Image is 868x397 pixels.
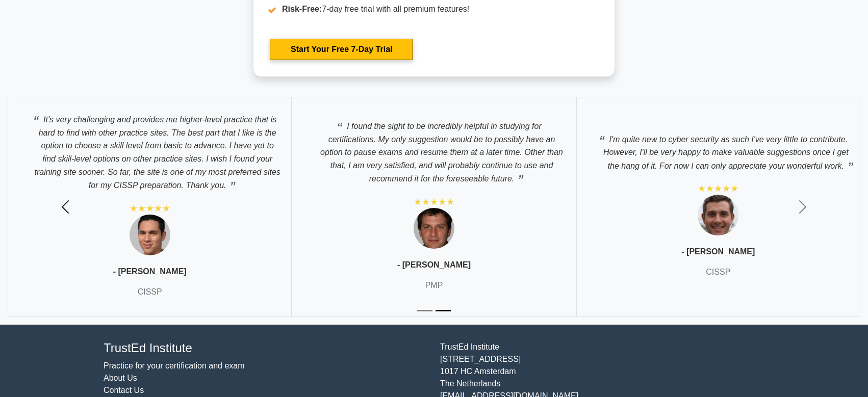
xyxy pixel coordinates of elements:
a: Practice for your certification and exam [104,361,245,370]
img: Testimonial 1 [130,215,170,255]
h4: TrustEd Institute [104,341,428,356]
a: Contact Us [104,386,144,394]
div: ★★★★★ [414,196,454,208]
p: - [PERSON_NAME] [681,246,755,258]
p: It's very challenging and provides me higher-level practice that is hard to find with other pract... [18,108,281,192]
button: Slide 2 [436,305,451,316]
img: Testimonial 2 [414,208,454,249]
div: ★★★★★ [698,182,738,195]
a: About Us [104,374,137,382]
p: I'm quite new to cyber security as such I've very little to contribute. However, I'll be very hap... [587,127,850,173]
a: Start Your Free 7-Day Trial [270,39,413,60]
div: ★★★★★ [130,202,170,215]
p: PMP [425,279,443,292]
p: CISSP [138,286,162,298]
img: Testimonial 3 [698,195,738,235]
p: - [PERSON_NAME] [397,259,471,271]
button: Slide 1 [417,305,432,316]
p: I found the sight to be incredibly helpful in studying for certifications. My only suggestion wou... [302,114,565,186]
p: CISSP [706,266,730,278]
p: - [PERSON_NAME] [113,266,187,278]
